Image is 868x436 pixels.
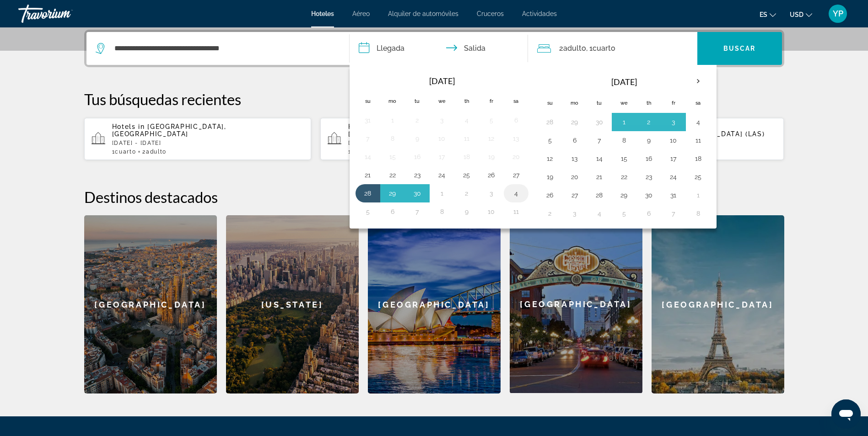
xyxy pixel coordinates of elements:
button: Day 17 [435,150,449,163]
button: Check in and out dates [350,32,528,65]
button: Day 9 [410,132,425,145]
button: Day 27 [567,189,582,202]
h2: Destinos destacados [84,188,784,206]
button: Day 25 [691,170,706,183]
button: Day 1 [691,189,706,202]
button: Day 2 [410,114,425,127]
span: 1 [112,149,136,155]
button: Day 23 [410,169,425,181]
span: 1 [348,149,372,155]
button: Day 10 [435,132,449,145]
span: 2 [142,149,167,155]
button: Day 9 [459,205,474,218]
a: Hoteles [311,10,334,17]
button: Next month [686,71,711,92]
a: Aéreo [352,10,370,17]
button: Day 5 [484,114,499,127]
span: Adulto [146,149,167,155]
span: Buscar [723,45,756,52]
span: Cuarto [593,44,615,53]
button: Day 19 [543,170,557,183]
th: [DATE] [380,71,504,91]
button: Day 21 [361,169,375,181]
button: Day 1 [617,116,631,128]
button: Day 5 [617,207,631,220]
button: Day 12 [543,152,557,165]
button: Day 6 [642,207,656,220]
a: [GEOGRAPHIC_DATA] [368,215,501,393]
button: Day 26 [484,169,499,181]
p: [DATE] - [DATE] [112,140,304,146]
button: Day 29 [617,189,631,202]
button: Day 31 [361,114,375,127]
a: Alquiler de automóviles [388,10,458,17]
button: Change currency [790,8,812,21]
a: Cruceros [477,10,504,17]
span: Cuarto [115,149,136,155]
button: Day 5 [543,134,557,147]
iframe: Botón para iniciar la ventana de mensajería [831,399,861,429]
button: Day 25 [459,169,474,181]
button: Day 4 [691,116,706,128]
button: Day 27 [509,169,523,181]
button: Day 2 [543,207,557,220]
button: User Menu [826,4,850,23]
button: Day 24 [666,170,681,183]
span: Hotels in [348,123,381,130]
button: Day 8 [617,134,631,147]
button: Day 2 [642,116,656,128]
button: Day 13 [509,132,523,145]
button: Day 8 [385,132,400,145]
button: Day 7 [410,205,425,218]
button: Day 22 [385,169,400,181]
button: Hotels in [GEOGRAPHIC_DATA], [GEOGRAPHIC_DATA][DATE] - [DATE]1Cuarto2Adulto [84,117,312,160]
button: Day 14 [592,152,607,165]
button: Travelers: 2 adults, 0 children [528,32,697,65]
p: Tus búsquedas recientes [84,90,784,108]
a: [GEOGRAPHIC_DATA] [84,215,217,393]
a: Travorium [18,2,110,26]
button: Day 26 [543,189,557,202]
button: Day 30 [410,187,425,200]
button: Day 7 [666,207,681,220]
button: Day 29 [385,187,400,200]
button: Day 3 [435,114,449,127]
button: Day 22 [617,170,631,183]
button: Day 24 [435,169,449,181]
a: [GEOGRAPHIC_DATA] [652,215,784,393]
button: Day 20 [567,170,582,183]
button: Change language [760,8,776,21]
button: Day 4 [592,207,607,220]
button: Day 7 [361,132,375,145]
button: Hotels in [GEOGRAPHIC_DATA], [GEOGRAPHIC_DATA], [GEOGRAPHIC_DATA] (DXB)[DATE] - [DATE]1Cuarto2Adulto [320,117,548,160]
button: Day 7 [592,134,607,147]
a: [US_STATE] [226,215,359,393]
span: YP [833,9,843,18]
button: Day 6 [385,205,400,218]
button: Day 21 [592,170,607,183]
button: Day 6 [567,134,582,147]
th: [DATE] [562,71,686,93]
div: Search widget [86,32,782,65]
button: Day 20 [509,150,523,163]
button: Day 8 [691,207,706,220]
a: Actividades [522,10,557,17]
button: Day 23 [642,170,656,183]
span: USD [790,11,803,18]
span: Hotels in [112,123,145,130]
button: Day 16 [410,150,425,163]
button: Day 18 [459,150,474,163]
button: Day 6 [509,114,523,127]
button: Day 11 [459,132,474,145]
button: Day 28 [592,189,607,202]
button: Day 3 [484,187,499,200]
span: [GEOGRAPHIC_DATA], [GEOGRAPHIC_DATA], [GEOGRAPHIC_DATA] (DXB) [348,123,529,138]
button: Day 17 [666,152,681,165]
button: Day 3 [567,207,582,220]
